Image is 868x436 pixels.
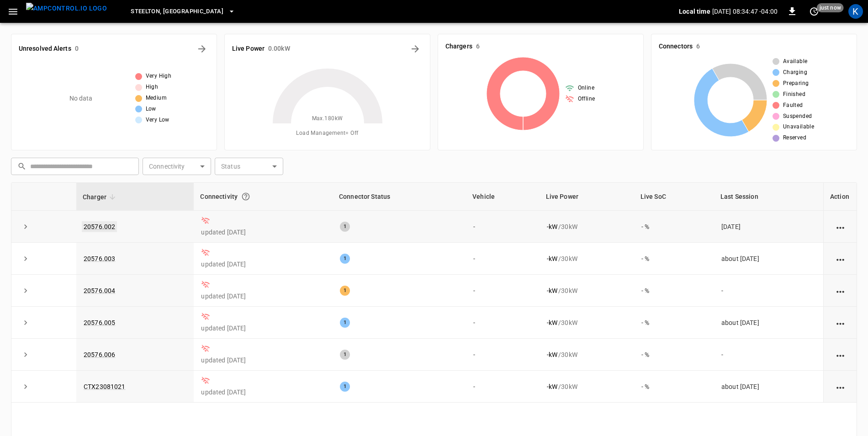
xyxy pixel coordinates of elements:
div: action cell options [835,318,846,327]
span: Charger [83,191,118,202]
td: - % [634,371,714,403]
p: updated [DATE] [201,324,325,333]
th: Live Power [540,183,634,211]
div: / 30 kW [547,254,627,263]
button: expand row [19,348,32,362]
span: Very Low [146,116,169,125]
span: Charging [783,68,807,77]
button: Energy Overview [408,42,423,56]
button: All Alerts [195,42,209,56]
div: / 30 kW [547,286,627,295]
span: Reserved [783,133,806,143]
div: 1 [340,318,350,328]
span: Load Management = Off [296,129,358,138]
div: action cell options [835,382,846,391]
a: 20576.004 [84,287,115,294]
p: updated [DATE] [201,356,325,365]
p: Local time [679,7,710,16]
div: / 30 kW [547,318,627,327]
th: Action [823,183,857,211]
p: - kW [547,222,557,231]
p: updated [DATE] [201,292,325,301]
h6: 6 [696,42,700,52]
td: - [466,307,539,339]
td: about [DATE] [714,307,823,339]
td: - % [634,307,714,339]
div: action cell options [835,254,846,263]
button: expand row [19,252,32,266]
div: 1 [340,254,350,264]
div: 1 [340,222,350,232]
button: set refresh interval [807,4,821,19]
a: 20576.005 [84,319,115,326]
span: Max. 180 kW [312,114,343,123]
div: / 30 kW [547,350,627,359]
th: Vehicle [466,183,539,211]
td: - % [634,243,714,275]
span: Faulted [783,101,803,110]
td: - [466,275,539,307]
td: - % [634,339,714,371]
span: Preparing [783,79,809,88]
span: Available [783,57,808,66]
button: Steelton, [GEOGRAPHIC_DATA] [127,3,239,21]
button: expand row [19,284,32,298]
span: High [146,83,159,92]
div: action cell options [835,350,846,359]
p: - kW [547,286,557,295]
td: - [466,371,539,403]
span: Very High [146,72,172,81]
h6: Live Power [232,44,265,54]
p: updated [DATE] [201,388,325,397]
div: / 30 kW [547,382,627,391]
button: expand row [19,220,32,234]
div: action cell options [835,286,846,295]
button: expand row [19,316,32,330]
button: Connection between the charger and our software. [238,188,254,205]
td: about [DATE] [714,371,823,403]
p: [DATE] 08:34:47 -04:00 [712,7,778,16]
a: 20576.003 [84,255,115,262]
span: Low [146,105,156,114]
td: [DATE] [714,211,823,243]
span: just now [817,3,844,12]
td: - [714,339,823,371]
h6: Chargers [445,42,472,52]
p: updated [DATE] [201,260,325,269]
span: Medium [146,94,167,103]
span: Online [578,84,594,93]
a: 20576.002 [82,221,117,232]
div: Connectivity [200,188,326,205]
div: / 30 kW [547,222,627,231]
span: Finished [783,90,805,99]
button: expand row [19,380,32,393]
p: No data [69,94,93,103]
span: Unavailable [783,122,814,132]
td: - [466,211,539,243]
td: - [466,339,539,371]
img: ampcontrol.io logo [26,3,107,14]
span: Steelton, [GEOGRAPHIC_DATA] [131,6,223,17]
div: 1 [340,382,350,392]
p: - kW [547,350,557,359]
div: 1 [340,286,350,296]
p: - kW [547,254,557,263]
th: Connector Status [333,183,466,211]
span: Offline [578,95,595,104]
span: Suspended [783,112,812,121]
h6: 0.00 kW [268,44,290,54]
td: - [466,243,539,275]
a: 20576.006 [84,351,115,358]
div: 1 [340,350,350,360]
h6: 0 [75,44,79,54]
td: - % [634,275,714,307]
th: Live SoC [634,183,714,211]
div: profile-icon [848,4,863,19]
h6: Unresolved Alerts [19,44,71,54]
p: - kW [547,318,557,327]
p: updated [DATE] [201,228,325,237]
td: - % [634,211,714,243]
p: - kW [547,382,557,391]
th: Last Session [714,183,823,211]
td: about [DATE] [714,243,823,275]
